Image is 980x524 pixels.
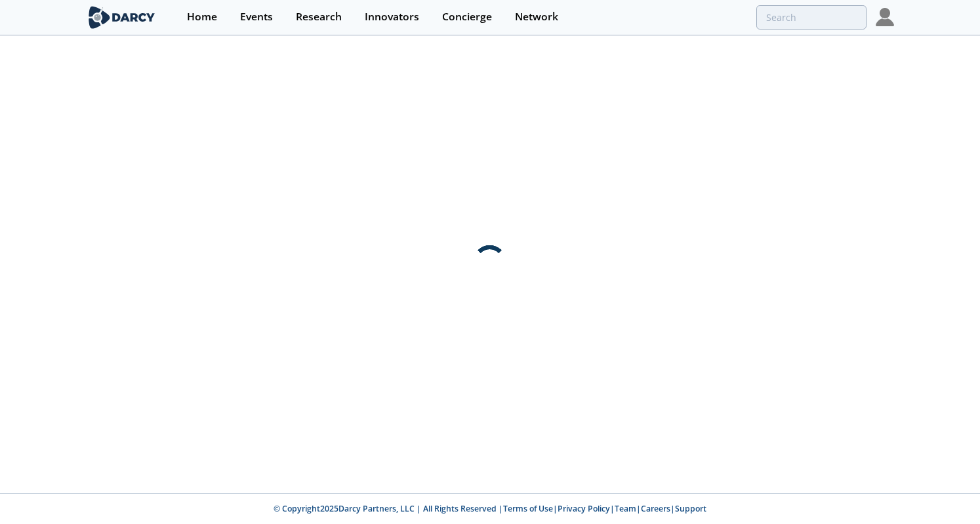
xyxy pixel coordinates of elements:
div: Network [515,12,558,22]
a: Team [615,503,636,514]
div: Events [240,12,273,22]
div: Concierge [442,12,492,22]
p: © Copyright 2025 Darcy Partners, LLC | All Rights Reserved | | | | | [36,503,944,515]
div: Home [187,12,217,22]
img: logo-wide.svg [86,6,157,29]
input: Advanced Search [756,5,867,30]
div: Research [296,12,342,22]
a: Privacy Policy [558,503,610,514]
a: Careers [641,503,670,514]
a: Terms of Use [503,503,553,514]
a: Support [675,503,706,514]
div: Innovators [365,12,419,22]
img: Profile [876,8,894,26]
